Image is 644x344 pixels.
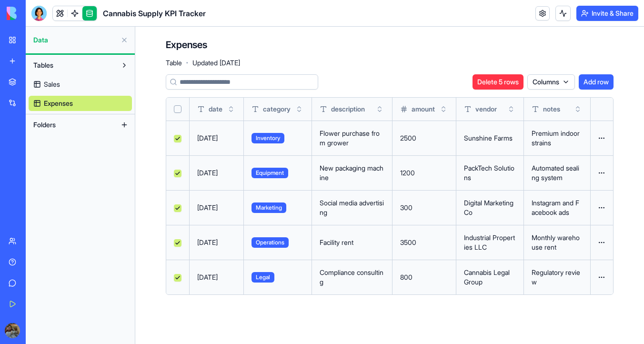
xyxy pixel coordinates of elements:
button: Open menu [594,270,609,285]
span: date [209,104,222,114]
span: Folders [33,120,56,130]
button: Tables [29,58,117,73]
p: Compliance consulting [320,268,384,287]
p: [DATE] [197,203,236,212]
button: Select row [174,274,181,282]
span: description [331,104,365,114]
span: Updated [DATE] [192,58,240,68]
p: Cannabis Legal Group [464,268,516,287]
span: 1200 [400,169,415,177]
button: Invite & Share [576,6,638,21]
p: PackTech Solutions [464,163,516,182]
button: Open menu [594,235,609,250]
p: Instagram and Facebook ads [532,198,583,217]
p: New packaging machine [320,163,384,182]
span: Inventory [252,133,284,143]
span: Operations [252,237,289,248]
button: Select row [174,204,181,212]
button: Select row [174,170,181,177]
button: Toggle sort [439,104,448,114]
p: [DATE] [197,168,236,178]
span: Expenses [44,99,73,108]
img: logo [7,7,66,20]
span: · [186,55,189,71]
p: [DATE] [197,238,236,247]
p: [DATE] [197,133,236,143]
p: [DATE] [197,273,236,282]
img: ACg8ocLckqTCADZMVyP0izQdSwexkWcE6v8a1AEXwgvbafi3xFy3vSx8=s96-c [5,323,20,338]
span: amount [412,104,435,114]
p: Premium indoor strains [532,129,583,148]
button: Toggle sort [226,104,236,114]
p: Sunshine Farms [464,133,516,143]
span: Equipment [252,168,288,178]
span: 2500 [400,134,416,142]
a: Expenses [29,96,132,111]
span: Data [33,35,117,45]
button: Add row [579,74,614,90]
span: Legal [252,272,274,283]
button: Select all [174,105,181,113]
button: Open menu [594,200,609,215]
p: Regulatory review [532,268,583,287]
button: Folders [29,117,117,132]
button: Toggle sort [506,104,516,114]
span: Sales [44,80,60,89]
span: Marketing [252,202,286,213]
span: 3500 [400,238,416,246]
span: notes [543,104,560,114]
span: Table [166,58,182,68]
button: Open menu [594,131,609,146]
p: Automated sealing system [532,163,583,182]
p: Monthly warehouse rent [532,233,583,252]
button: Select row [174,135,181,142]
p: Digital Marketing Co [464,198,516,217]
button: Columns [527,74,575,90]
p: Industrial Properties LLC [464,233,516,252]
span: Tables [33,61,53,70]
button: Select row [174,239,181,247]
button: Toggle sort [375,104,384,114]
p: Social media advertising [320,198,384,217]
button: Delete 5 rows [473,74,523,90]
button: Open menu [594,165,609,181]
h4: Expenses [166,38,207,51]
a: Sales [29,77,132,92]
p: Facility rent [320,238,384,247]
span: vendor [475,104,497,114]
span: category [263,104,291,114]
span: 800 [400,273,413,281]
button: Toggle sort [573,104,583,114]
span: Cannabis Supply KPI Tracker [103,8,206,19]
span: 300 [400,203,413,212]
button: Toggle sort [294,104,304,114]
p: Flower purchase from grower [320,129,384,148]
